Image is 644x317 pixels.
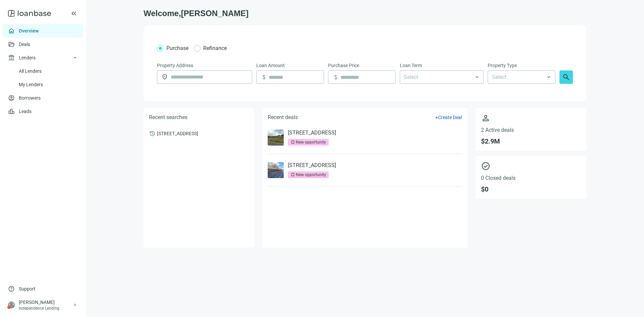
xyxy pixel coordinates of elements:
span: account_balance [8,54,15,61]
img: deal-photo-0 [268,129,284,146]
span: Loan Term [400,62,422,69]
a: Leads [19,109,32,114]
span: attach_money [332,74,339,81]
span: [STREET_ADDRESS] [157,130,198,136]
a: Overview [19,28,39,34]
button: keyboard_double_arrow_left [70,9,78,17]
span: check_circle [481,161,581,171]
span: $ 2.9M [481,137,581,145]
a: Deals [19,42,30,47]
span: search [562,73,570,81]
div: New opportunity [296,139,326,146]
span: Property Type [488,62,517,69]
span: + [435,115,438,120]
div: [PERSON_NAME] [19,299,72,306]
a: [STREET_ADDRESS] [288,162,336,169]
span: keyboard_arrow_up [72,55,78,60]
span: keyboard_arrow_right [72,302,78,308]
span: Create Deal [438,115,462,120]
span: history [149,130,156,137]
h1: Welcome, [PERSON_NAME] [144,8,586,19]
button: search [559,70,573,84]
h5: Recent deals [268,113,298,121]
span: help [8,285,15,292]
span: bookmark [290,172,295,177]
div: Independence Lending [19,306,72,311]
h5: Recent searches [149,113,187,121]
span: Refinance [203,45,227,51]
a: [STREET_ADDRESS] [288,129,336,136]
span: Purchase Price [328,62,359,69]
span: Property Address [157,62,193,69]
a: All Lenders [19,68,42,74]
button: +Create Deal [435,114,462,120]
span: Loan Amount [256,62,285,69]
iframe: Intercom live chat [621,281,637,297]
span: Lenders [19,51,36,64]
span: Support [19,285,36,292]
span: person [481,113,581,123]
span: 0 Closed deals [481,175,581,181]
img: deal-photo-1 [268,162,284,178]
span: bookmark [290,140,295,145]
span: 2 Active deals [481,127,581,133]
span: Purchase [166,45,189,51]
span: $ 0 [481,185,581,193]
a: Borrowers [19,95,41,101]
span: attach_money [261,74,267,81]
span: location_on [161,73,168,80]
div: New opportunity [296,171,326,178]
a: My Lenders [19,82,43,87]
span: person [8,302,15,308]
